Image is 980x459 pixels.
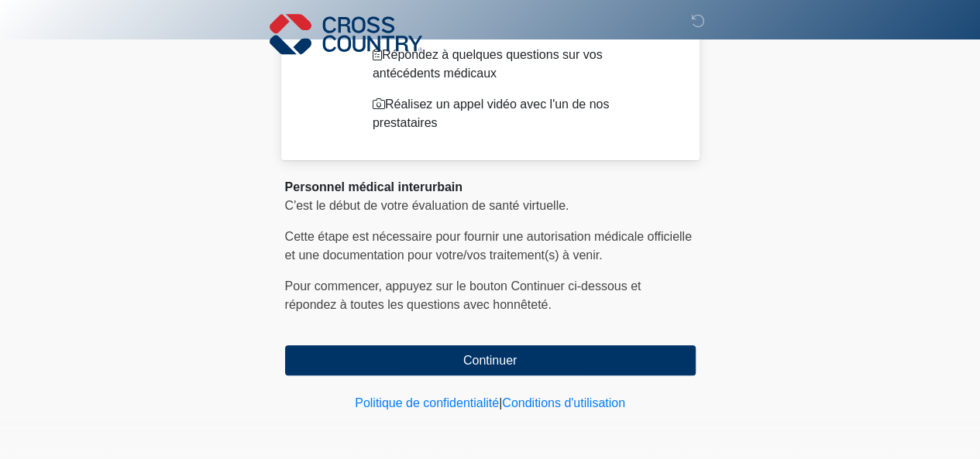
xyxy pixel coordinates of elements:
[355,396,499,409] a: Politique de confidentialité
[499,396,502,409] font: |
[285,345,696,375] button: Continuer
[285,279,641,311] font: Pour commencer, appuyez sur le bouton Continuer ci-dessous et répondez à toutes les questions ave...
[502,396,625,409] a: Conditions d'utilisation
[285,230,692,262] font: Cette étape est nécessaire pour fournir une autorisation médicale officielle et une documentation...
[463,354,517,367] font: Continuer
[373,98,609,129] font: Réalisez un appel vidéo avec l'un de nos prestataires
[270,12,423,57] img: Logo de cross-country
[285,180,462,194] font: Personnel médical interurbain
[285,199,569,212] font: C'est le début de votre évaluation de santé virtuelle.
[373,48,603,80] font: Répondez à quelques questions sur vos antécédents médicaux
